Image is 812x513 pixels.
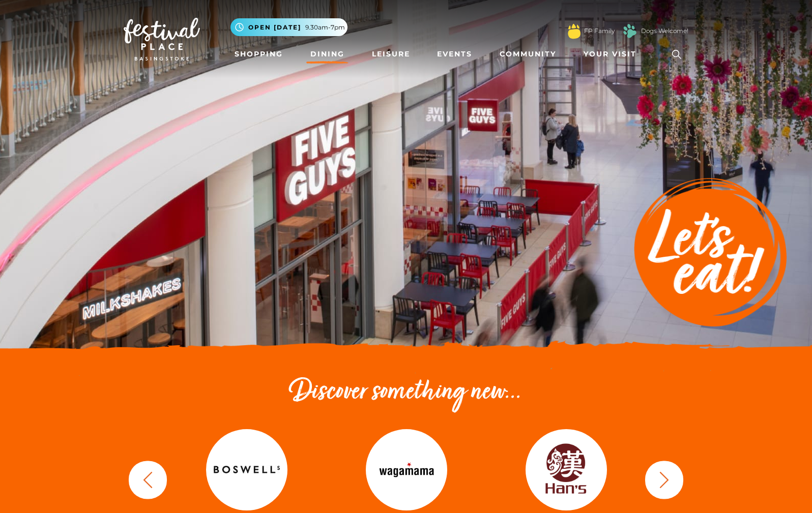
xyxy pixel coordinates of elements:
[230,45,287,64] a: Shopping
[248,23,301,32] span: Open [DATE]
[230,18,347,36] button: Open [DATE] 9.30am-7pm
[584,49,636,59] span: Your Visit
[124,376,688,409] h2: Discover something new...
[124,18,200,61] img: Festival Place Logo
[641,26,688,36] a: Dogs Welcome!
[306,45,349,64] a: Dining
[305,23,345,32] span: 9.30am-7pm
[433,45,476,64] a: Events
[584,26,615,36] a: FP Family
[579,45,646,64] a: Your Visit
[496,45,560,64] a: Community
[368,45,414,64] a: Leisure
